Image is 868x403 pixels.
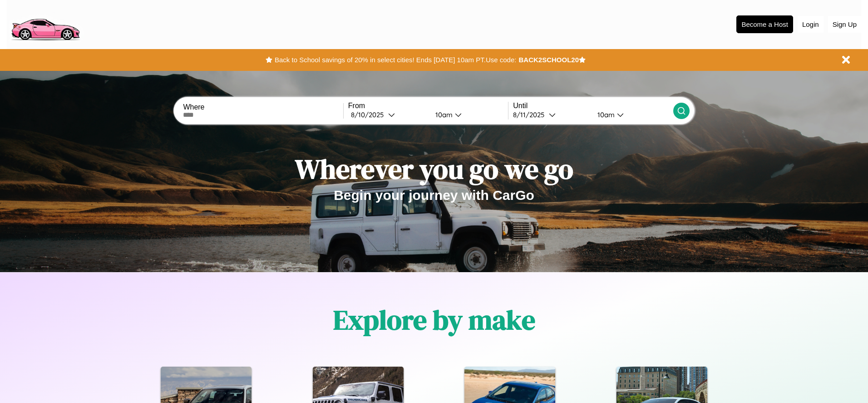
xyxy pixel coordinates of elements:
label: Until [513,102,673,110]
button: Login [798,16,824,33]
button: 10am [590,110,673,119]
button: 8/10/2025 [348,110,428,119]
b: BACK2SCHOOL20 [518,56,579,64]
button: Sign Up [828,16,861,33]
div: 8 / 10 / 2025 [351,110,388,119]
h1: Explore by make [333,301,535,338]
button: Back to School savings of 20% in select cities! Ends [DATE] 10am PT.Use code: [272,54,518,66]
div: 10am [593,110,617,119]
button: Become a Host [736,15,793,33]
button: 10am [428,110,508,119]
label: From [348,102,508,110]
img: logo [7,5,84,43]
div: 8 / 11 / 2025 [513,110,549,119]
label: Where [183,103,343,111]
div: 10am [431,110,455,119]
